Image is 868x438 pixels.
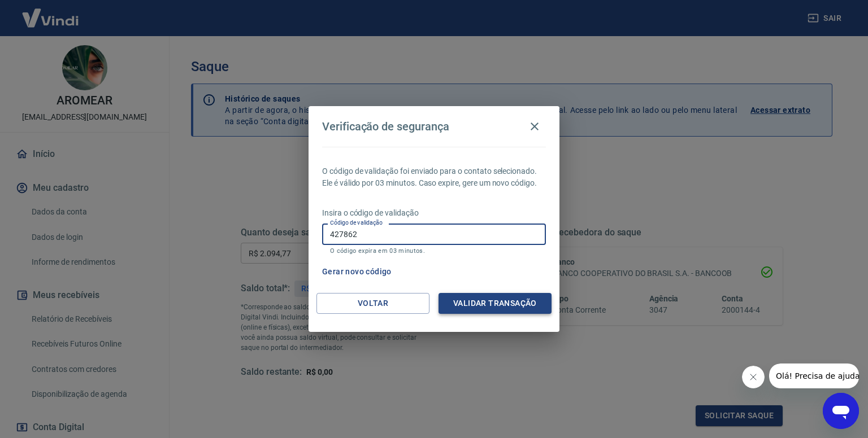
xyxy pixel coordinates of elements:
[316,293,429,314] button: Voltar
[330,247,538,255] p: O código expira em 03 minutos.
[322,120,449,133] h4: Verificação de segurança
[322,207,546,219] p: Insira o código de validação
[823,393,859,429] iframe: Botão para abrir a janela de mensagens
[7,8,95,17] span: Olá! Precisa de ajuda?
[439,293,552,314] button: Validar transação
[742,366,765,388] iframe: Fechar mensagem
[318,261,396,282] button: Gerar novo código
[769,363,859,388] iframe: Mensagem da empresa
[330,218,383,227] label: Código de validação
[322,165,546,189] p: O código de validação foi enviado para o contato selecionado. Ele é válido por 03 minutos. Caso e...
